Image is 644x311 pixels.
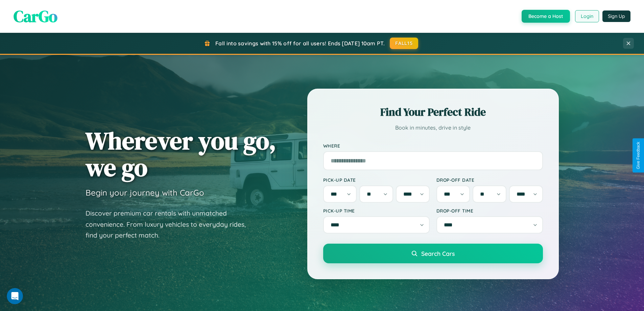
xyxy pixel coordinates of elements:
iframe: Intercom live chat [7,288,23,304]
button: FALL15 [390,38,418,49]
h3: Begin your journey with CarGo [86,187,204,198]
button: Sign Up [602,10,630,22]
label: Pick-up Time [323,208,430,214]
h2: Find Your Perfect Ride [323,105,543,119]
button: Become a Host [522,10,570,23]
span: Fall into savings with 15% off for all users! Ends [DATE] 10am PT. [215,40,385,47]
p: Book in minutes, drive in style [323,123,543,133]
span: CarGo [14,5,57,27]
h1: Wherever you go, we go [86,127,276,181]
button: Login [575,10,599,22]
button: Search Cars [323,244,543,263]
p: Discover premium car rentals with unmatched convenience. From luxury vehicles to everyday rides, ... [86,208,255,241]
label: Where [323,143,543,149]
span: Search Cars [421,250,455,257]
div: Give Feedback [636,142,641,169]
label: Drop-off Date [436,177,543,183]
label: Pick-up Date [323,177,430,183]
label: Drop-off Time [436,208,543,214]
